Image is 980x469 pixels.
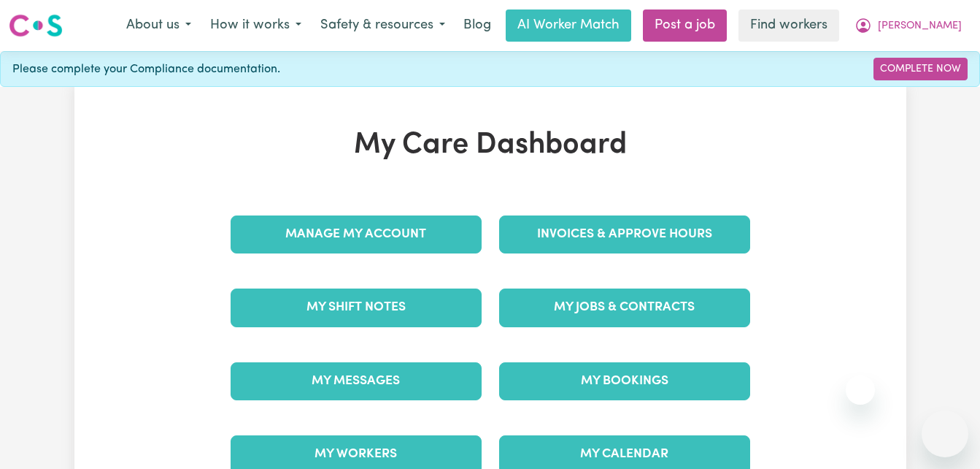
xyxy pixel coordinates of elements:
[878,18,962,34] span: [PERSON_NAME]
[231,216,482,253] a: Manage My Account
[9,12,63,39] img: Careseekers logo
[117,10,201,41] button: About us
[12,61,280,78] span: Please complete your Compliance documentation.
[231,362,482,400] a: My Messages
[311,10,455,41] button: Safety & resources
[499,289,750,327] a: My Jobs & Contracts
[201,10,311,41] button: How it works
[231,289,482,327] a: My Shift Notes
[846,375,875,405] iframe: Close message
[506,9,631,42] a: AI Worker Match
[922,411,968,457] iframe: Button to launch messaging window
[738,9,839,42] a: Find workers
[873,58,968,80] a: Complete Now
[845,10,971,41] button: My Account
[499,362,750,400] a: My Bookings
[643,9,727,42] a: Post a job
[499,216,750,253] a: Invoices & Approve Hours
[455,9,500,42] a: Blog
[9,9,63,42] a: Careseekers logo
[222,128,759,163] h1: My Care Dashboard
